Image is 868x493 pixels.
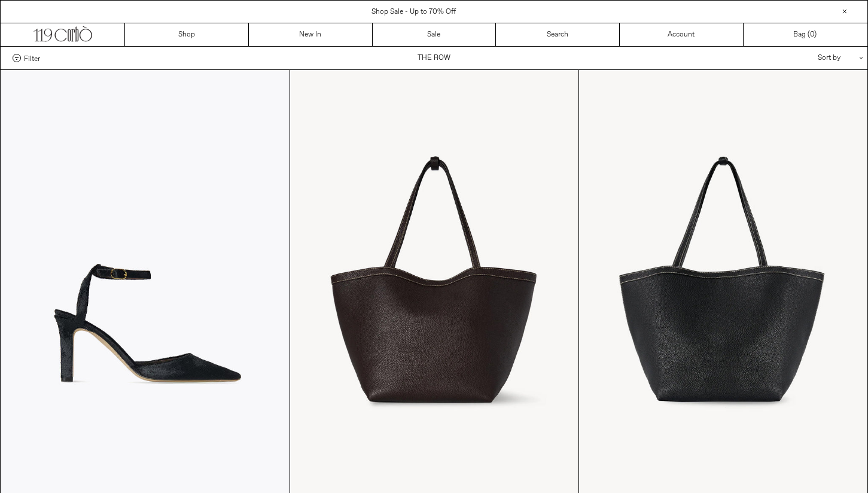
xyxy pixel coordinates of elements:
[496,23,620,46] a: Search
[620,23,744,46] a: Account
[810,29,817,40] span: )
[24,54,40,62] span: Filter
[125,23,249,46] a: Shop
[249,23,373,46] a: New In
[810,30,814,39] span: 0
[371,7,456,17] a: Shop Sale - Up to 70% Off
[744,23,867,46] a: Bag ()
[748,47,855,69] div: Sort by
[373,23,497,46] a: Sale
